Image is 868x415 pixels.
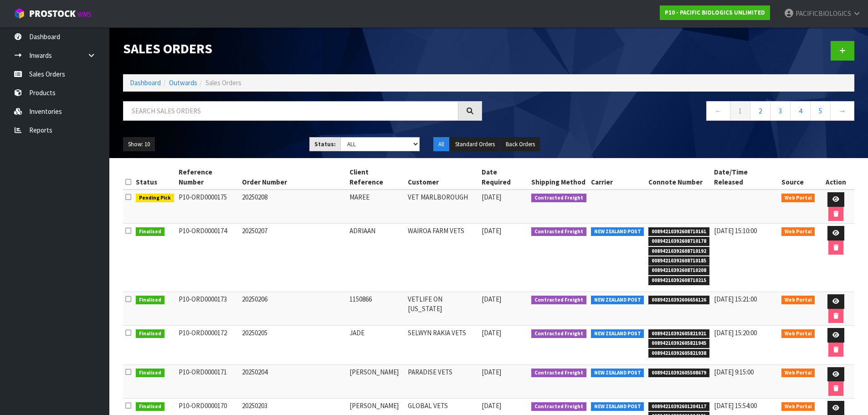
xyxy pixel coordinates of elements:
span: NEW ZEALAND POST [591,369,644,378]
span: NEW ZEALAND POST [591,402,644,411]
td: JADE [347,326,406,365]
button: Back Orders [501,137,540,152]
td: P10-ORD0000172 [176,326,240,365]
a: Dashboard [130,78,161,87]
th: Action [817,165,854,190]
td: 20250205 [240,326,347,365]
span: [DATE] 15:10:00 [714,226,757,235]
span: Sales Orders [205,78,241,87]
span: Finalised [136,369,164,378]
td: MAREE [347,190,406,224]
strong: P10 - PACIFIC BIOLOGICS UNLIMITED [665,9,765,16]
span: NEW ZEALAND POST [591,296,644,305]
span: Contracted Freight [531,402,586,411]
th: Source [779,165,817,190]
span: Web Portal [781,402,815,411]
span: 00894210392608710192 [648,247,709,256]
span: Web Portal [781,194,815,203]
small: WMS [77,10,92,19]
span: Contracted Freight [531,296,586,305]
td: P10-ORD0000174 [176,224,240,292]
input: Search sales orders [123,101,458,121]
a: 5 [810,101,831,121]
span: 00894210392608710215 [648,276,709,285]
th: Order Number [240,165,347,190]
button: Show: 10 [123,137,155,152]
strong: Status: [314,140,336,148]
span: Finalised [136,402,164,411]
a: ← [706,101,730,121]
td: 1150866 [347,292,406,326]
th: Date/Time Released [712,165,779,190]
span: Contracted Freight [531,227,586,236]
td: VET MARLBOROUGH [406,190,479,224]
span: 00894210392605508679 [648,369,709,378]
span: Web Portal [781,227,815,236]
td: 20250207 [240,224,347,292]
span: Web Portal [781,369,815,378]
span: [DATE] [482,193,501,201]
h1: Sales Orders [123,41,482,56]
td: 20250204 [240,364,347,398]
td: PARADISE VETS [406,364,479,398]
img: cube-alt.png [14,8,25,19]
span: Contracted Freight [531,329,586,338]
a: 1 [730,101,750,121]
span: [DATE] [482,401,501,410]
span: [DATE] [482,328,501,337]
nav: Page navigation [496,101,855,123]
span: [DATE] 15:54:00 [714,401,757,410]
span: [DATE] [482,295,501,303]
span: ProStock [29,8,76,20]
span: Web Portal [781,296,815,305]
span: 00894210392608710185 [648,256,709,266]
button: Standard Orders [450,137,500,152]
span: NEW ZEALAND POST [591,329,644,338]
span: 00894210392608710161 [648,227,709,236]
td: P10-ORD0000175 [176,190,240,224]
td: 20250208 [240,190,347,224]
span: Finalised [136,296,164,305]
td: P10-ORD0000171 [176,364,240,398]
span: [DATE] 15:20:00 [714,328,757,337]
td: P10-ORD0000173 [176,292,240,326]
span: [DATE] [482,226,501,235]
span: Contracted Freight [531,369,586,378]
span: 00894210392608710208 [648,266,709,275]
th: Carrier [589,165,647,190]
button: All [433,137,449,152]
a: → [830,101,854,121]
span: 00894210392606656126 [648,296,709,305]
td: 20250206 [240,292,347,326]
th: Shipping Method [529,165,589,190]
span: [DATE] [482,368,501,376]
span: 00894210392601204117 [648,402,709,411]
span: Contracted Freight [531,194,586,203]
a: 4 [790,101,811,121]
td: VETLIFE ON [US_STATE] [406,292,479,326]
span: Web Portal [781,329,815,338]
span: PACIFICBIOLOGICS [796,9,851,18]
th: Reference Number [176,165,240,190]
span: [DATE] 9:15:00 [714,368,754,376]
th: Connote Number [646,165,712,190]
td: WAIROA FARM VETS [406,224,479,292]
th: Status [134,165,176,190]
th: Client Reference [347,165,406,190]
span: [DATE] 15:21:00 [714,295,757,303]
span: 00894210392605821938 [648,349,709,358]
span: 00894210392605821945 [648,339,709,348]
a: 3 [770,101,791,121]
td: ADRIAAN [347,224,406,292]
span: 00894210392605821921 [648,329,709,338]
td: SELWYN RAKIA VETS [406,326,479,365]
span: Finalised [136,227,164,236]
a: 2 [750,101,770,121]
th: Customer [406,165,479,190]
span: NEW ZEALAND POST [591,227,644,236]
a: Outwards [169,78,197,87]
th: Date Required [479,165,529,190]
span: Pending Pick [136,194,174,203]
span: Finalised [136,329,164,338]
span: 00894210392608710178 [648,237,709,246]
